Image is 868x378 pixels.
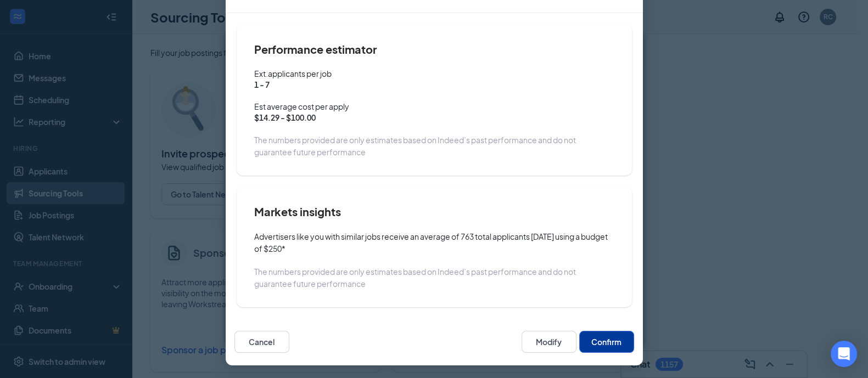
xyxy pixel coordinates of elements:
[234,331,289,353] button: Cancel
[254,232,608,253] span: Advertisers like you with similar jobs receive an average of 763 total applicants [DATE] using a ...
[254,112,614,123] span: $14.29 - $100.00
[522,331,576,353] button: Modify
[254,135,576,157] span: The numbers provided are only estimates based on Indeed’s past performance and do not guarantee f...
[579,331,634,353] button: Confirm
[254,204,614,219] h4: Markets insights
[254,79,614,90] span: 1 - 7
[254,68,614,79] span: Ext.applicants per job
[254,267,576,289] span: The numbers provided are only estimates based on Indeed’s past performance and do not guarantee f...
[831,341,857,367] div: Open Intercom Messenger
[254,42,614,57] h4: Performance estimator
[254,101,614,112] span: Est average cost per apply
